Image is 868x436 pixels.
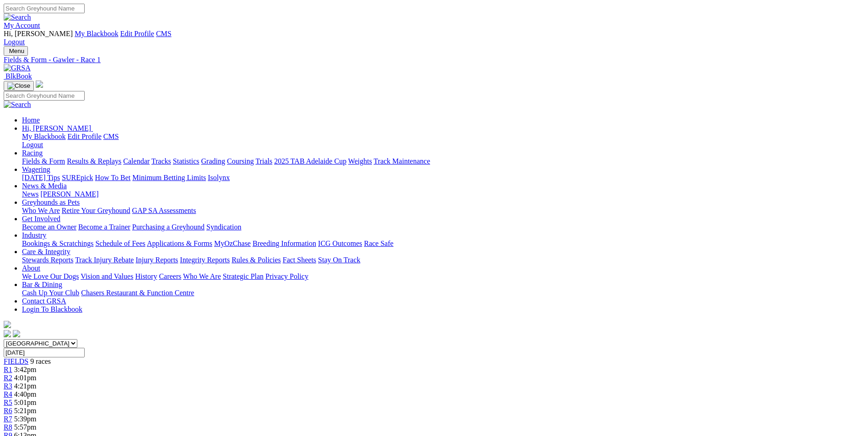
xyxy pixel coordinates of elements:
a: Calendar [123,157,150,165]
span: 5:39pm [14,415,37,423]
button: Toggle navigation [4,81,34,91]
a: CMS [103,133,119,140]
a: Fields & Form - Gawler - Race 1 [4,56,864,64]
a: Isolynx [208,174,230,181]
a: Edit Profile [120,30,154,37]
a: Who We Are [183,272,221,280]
a: Coursing [227,157,254,165]
a: Grading [201,157,225,165]
div: Greyhounds as Pets [22,207,864,215]
a: Stewards Reports [22,256,73,264]
a: History [135,272,157,280]
div: Wagering [22,174,864,182]
span: R3 [4,382,12,390]
a: R5 [4,399,12,406]
a: R2 [4,374,12,382]
span: 4:40pm [14,390,37,398]
span: Hi, [PERSON_NAME] [22,124,91,132]
img: GRSA [4,64,31,72]
a: SUREpick [62,174,93,181]
a: Purchasing a Greyhound [132,223,205,231]
a: Breeding Information [253,239,316,247]
img: logo-grsa-white.png [36,80,43,88]
a: My Blackbook [22,133,66,140]
a: Strategic Plan [223,272,264,280]
a: Injury Reports [135,256,178,264]
a: Careers [159,272,181,280]
div: Care & Integrity [22,256,864,264]
a: Industry [22,231,46,239]
input: Search [4,91,85,101]
a: R8 [4,423,12,431]
span: R7 [4,415,12,423]
a: [DATE] Tips [22,174,60,181]
a: News [22,190,38,198]
div: Racing [22,157,864,165]
a: Chasers Restaurant & Function Centre [81,289,194,297]
img: Search [4,101,31,109]
div: Industry [22,239,864,248]
div: About [22,272,864,281]
a: My Blackbook [75,30,119,37]
a: Who We Are [22,207,60,214]
a: Applications & Forms [147,239,212,247]
a: Racing [22,149,43,157]
a: Greyhounds as Pets [22,198,80,206]
a: Contact GRSA [22,297,66,305]
img: Close [7,82,30,90]
a: How To Bet [95,174,131,181]
a: Results & Replays [67,157,121,165]
input: Select date [4,348,85,357]
button: Toggle navigation [4,46,28,56]
span: Menu [9,48,24,54]
div: Hi, [PERSON_NAME] [22,133,864,149]
a: Fields & Form [22,157,65,165]
div: My Account [4,30,864,46]
a: Fact Sheets [283,256,316,264]
a: We Love Our Dogs [22,272,79,280]
a: [PERSON_NAME] [40,190,98,198]
a: Bar & Dining [22,281,62,288]
span: Hi, [PERSON_NAME] [4,30,73,37]
span: 4:21pm [14,382,37,390]
a: Care & Integrity [22,248,70,255]
a: About [22,264,40,272]
a: MyOzChase [214,239,251,247]
a: Statistics [173,157,199,165]
input: Search [4,4,85,13]
span: 5:01pm [14,399,37,406]
a: BlkBook [4,72,32,80]
a: Rules & Policies [232,256,281,264]
a: Race Safe [364,239,393,247]
span: BlkBook [5,72,32,80]
a: R6 [4,407,12,415]
a: Syndication [206,223,241,231]
a: Trials [255,157,272,165]
span: 3:42pm [14,366,37,373]
a: Weights [348,157,372,165]
a: Logout [4,38,25,46]
a: Cash Up Your Club [22,289,79,297]
a: Edit Profile [68,133,102,140]
span: 5:57pm [14,423,37,431]
a: CMS [156,30,172,37]
a: Vision and Values [81,272,133,280]
a: Integrity Reports [180,256,230,264]
a: Become an Owner [22,223,76,231]
a: Login To Blackbook [22,305,82,313]
a: Home [22,116,40,124]
a: FIELDS [4,357,28,365]
a: Logout [22,141,43,149]
a: Tracks [151,157,171,165]
a: Wagering [22,165,50,173]
a: Become a Trainer [78,223,130,231]
a: R4 [4,390,12,398]
a: My Account [4,21,40,29]
span: R1 [4,366,12,373]
span: 5:21pm [14,407,37,415]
